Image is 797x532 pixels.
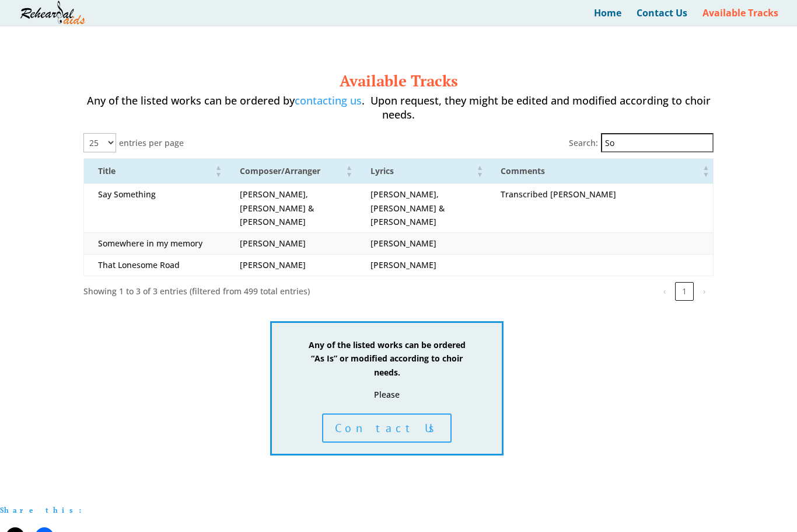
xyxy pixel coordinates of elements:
[569,136,598,150] label: Search:
[702,9,778,26] a: Available Tracks
[307,388,467,402] p: Please
[84,183,226,232] td: Say Something
[675,282,694,301] button: 1
[356,233,487,255] td: [PERSON_NAME]
[594,9,621,26] a: Home
[654,282,714,301] nav: pagination
[637,9,687,26] a: Contact Us
[226,183,356,232] td: [PERSON_NAME], [PERSON_NAME] & [PERSON_NAME]
[476,159,483,183] span: Lyrics: Activate to sort
[356,255,487,276] td: [PERSON_NAME]
[83,94,714,133] p: Any of the listed works can be ordered by . Upon request, they might be edited and modified accor...
[356,183,487,232] td: [PERSON_NAME], [PERSON_NAME] & [PERSON_NAME]
[340,71,458,91] span: Available Tracks
[309,339,466,378] strong: Any of the listed works can be ordered “As Is” or modified according to choir needs.
[322,413,452,443] a: Contact Us
[702,159,709,183] span: Comments: Activate to sort
[226,255,356,276] td: [PERSON_NAME]
[655,282,674,301] button: Previous
[226,233,356,255] td: [PERSON_NAME]
[215,159,222,183] span: Title: Activate to sort
[501,165,545,176] span: Comments
[487,183,713,232] td: Transcribed [PERSON_NAME]
[84,233,226,255] td: Somewhere in my memory
[240,165,320,176] span: Composer/Arranger
[295,93,362,107] a: contacting us
[346,159,353,183] span: Composer/Arranger: Activate to sort
[98,165,116,176] span: Title
[83,284,310,298] div: Showing 1 to 3 of 3 entries (filtered from 499 total entries)
[84,255,226,276] td: That Lonesome Road
[119,136,184,150] label: entries per page
[370,165,394,176] span: Lyrics
[695,282,714,301] button: Next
